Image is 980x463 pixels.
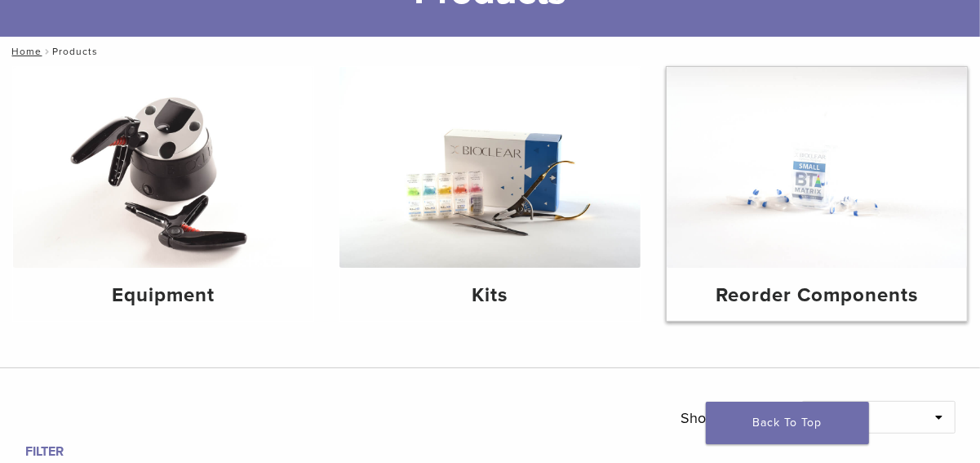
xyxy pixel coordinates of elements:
[42,47,52,56] span: /
[706,402,869,444] a: Back To Top
[13,67,313,321] a: Equipment
[353,281,627,310] h4: Kits
[339,67,640,321] a: Kits
[667,67,967,321] a: Reorder Components
[26,281,300,310] h4: Equipment
[667,67,967,268] img: Reorder Components
[680,281,954,310] h4: Reorder Components
[681,401,778,435] p: Showing results
[339,67,640,268] img: Kits
[25,442,233,461] h4: Filter
[7,46,42,57] a: Home
[13,67,313,268] img: Equipment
